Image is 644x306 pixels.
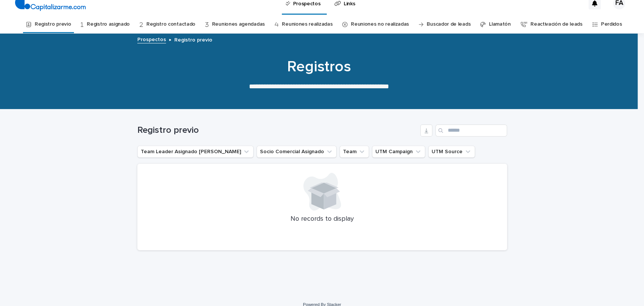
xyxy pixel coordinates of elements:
button: Team Leader Asignado LLamados [137,146,254,158]
h1: Registro previo [137,125,417,136]
input: Search [435,125,507,137]
h1: Registros [134,58,504,76]
a: Buscador de leads [427,15,470,33]
a: Reuniones realizadas [282,15,332,33]
a: Reuniones no realizadas [351,15,409,33]
a: Llamatón [489,15,511,33]
p: No records to display [146,215,498,223]
a: Reactivación de leads [530,15,583,33]
button: UTM Campaign [372,146,425,158]
button: UTM Source [428,146,475,158]
button: Socio Comercial Asignado [257,146,337,158]
a: Perdidos [601,15,622,33]
a: Registro asignado [87,15,130,33]
a: Prospectos [137,35,166,43]
a: Registro contactado [146,15,195,33]
button: Team [340,146,369,158]
p: Registro previo [174,35,212,43]
a: Registro previo [35,15,71,33]
a: Reuniones agendadas [212,15,265,33]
